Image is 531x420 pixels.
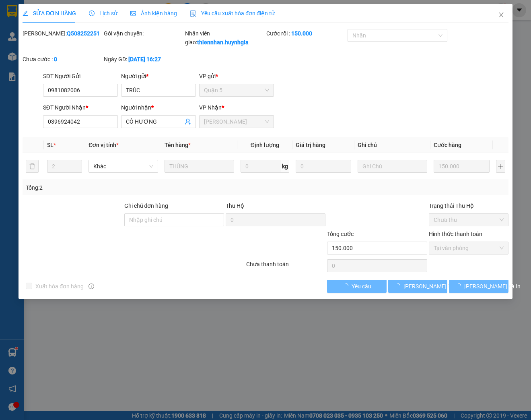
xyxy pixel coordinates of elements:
[291,30,312,37] b: 150.000
[455,283,464,289] span: loading
[43,72,118,81] div: SĐT Người Gửi
[496,160,505,173] button: plus
[296,142,325,148] span: Giá trị hàng
[343,283,352,289] span: loading
[7,7,19,15] span: Gửi:
[54,56,57,62] b: 0
[204,84,269,96] span: Quận 5
[197,39,249,46] b: thiennhan.huynhgia
[88,283,94,289] span: info-circle
[358,160,427,173] input: Ghi Chú
[296,160,351,173] input: 0
[245,260,327,274] div: Chưa thanh toán
[327,231,354,237] span: Tổng cước
[403,282,468,291] span: [PERSON_NAME] thay đổi
[498,12,504,18] span: close
[429,201,508,210] div: Trạng thái Thu Hộ
[266,29,346,38] div: Cước rồi :
[6,51,72,60] div: 210.000
[104,55,183,64] div: Ngày GD:
[121,103,196,112] div: Người nhận
[165,142,191,148] span: Tên hàng
[88,142,119,148] span: Đơn vị tính
[23,10,28,16] span: edit
[47,142,54,148] span: SL
[77,8,96,16] span: Nhận:
[77,17,133,26] div: CHÚ BẢO
[352,282,371,291] span: Yêu cầu
[26,160,39,173] button: delete
[124,213,224,226] input: Ghi chú đơn hàng
[23,10,76,17] span: SỬA ĐƠN HÀNG
[429,231,482,237] label: Hình thức thanh toán
[490,4,512,27] button: Close
[124,203,169,209] label: Ghi chú đơn hàng
[77,7,133,17] div: Quận 5
[199,104,222,111] span: VP Nhận
[130,10,177,17] span: Ảnh kiện hàng
[434,142,461,148] span: Cước hàng
[89,10,117,17] span: Lịch sử
[449,280,508,293] button: [PERSON_NAME] và In
[354,137,430,153] th: Ghi chú
[434,160,489,173] input: 0
[6,52,31,60] span: Đã thu :
[7,25,71,35] div: CHÚ BẢO
[464,282,521,291] span: [PERSON_NAME] và In
[165,160,234,173] input: VD: Bàn, Ghế
[199,72,274,81] div: VP gửi
[388,280,447,293] button: [PERSON_NAME] thay đổi
[43,103,118,112] div: SĐT Người Nhận
[67,30,100,37] b: Q508252251
[104,29,183,38] div: Gói vận chuyển:
[434,242,504,254] span: Tại văn phòng
[327,280,386,293] button: Yêu cầu
[185,118,191,125] span: user-add
[93,160,153,172] span: Khác
[7,7,71,25] div: [PERSON_NAME]
[395,283,403,289] span: loading
[7,35,71,46] div: 0972913994
[130,10,136,16] span: picture
[77,26,133,37] div: 0972913994
[23,55,102,64] div: Chưa cước :
[32,282,87,291] span: Xuất hóa đơn hàng
[434,214,504,226] span: Chưa thu
[281,160,289,173] span: kg
[121,72,196,81] div: Người gửi
[190,10,196,17] img: icon
[251,142,279,148] span: Định lượng
[89,10,95,16] span: clock-circle
[226,203,244,209] span: Thu Hộ
[23,29,102,38] div: [PERSON_NAME]:
[204,116,269,128] span: Diên Khánh
[26,183,206,192] div: Tổng: 2
[190,10,275,17] span: Yêu cầu xuất hóa đơn điện tử
[185,29,265,47] div: Nhân viên giao:
[128,56,161,62] b: [DATE] 16:27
